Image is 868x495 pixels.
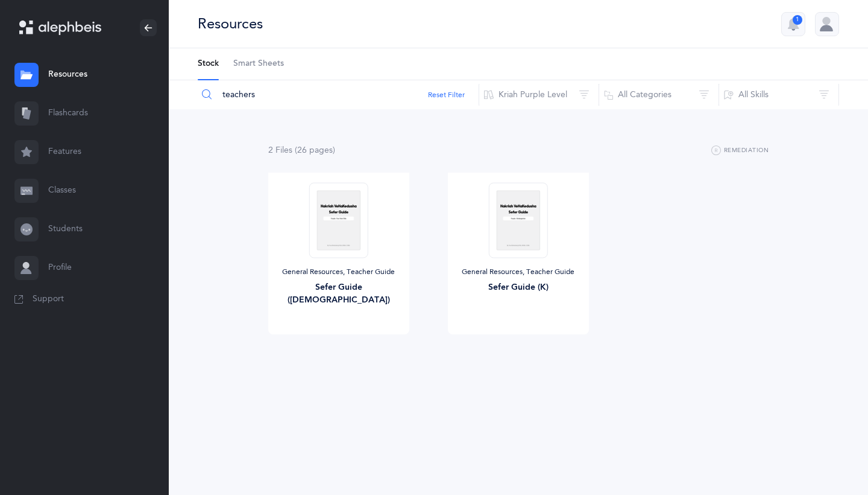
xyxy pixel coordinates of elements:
button: Kriah Purple Level [479,80,599,109]
span: Smart Sheets [233,58,284,70]
button: Reset Filter [428,89,465,100]
div: Sefer Guide (K) [458,281,579,294]
button: 1 [781,12,805,36]
span: 2 File [268,145,292,155]
div: Sefer Guide ([DEMOGRAPHIC_DATA]) [278,281,400,307]
div: General Resources, Teacher Guide [278,267,400,277]
span: s [329,145,333,155]
img: Sefer_Guide_-_Purple_-_Four_Year_Olds_thumbnail_1756877540.png [309,182,368,258]
span: s [289,145,292,155]
span: Support [33,293,64,305]
div: Resources [198,14,263,34]
div: 1 [793,15,802,25]
span: (26 page ) [295,145,335,155]
button: All Skills [719,80,839,109]
button: Remediation [711,144,769,158]
div: General Resources, Teacher Guide [458,267,579,277]
button: All Categories [599,80,719,109]
img: Sefer_Guide_-_Purple_-_Kindergarten_thumbnail_1756877618.png [489,182,548,258]
input: Search Resources [197,80,479,109]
